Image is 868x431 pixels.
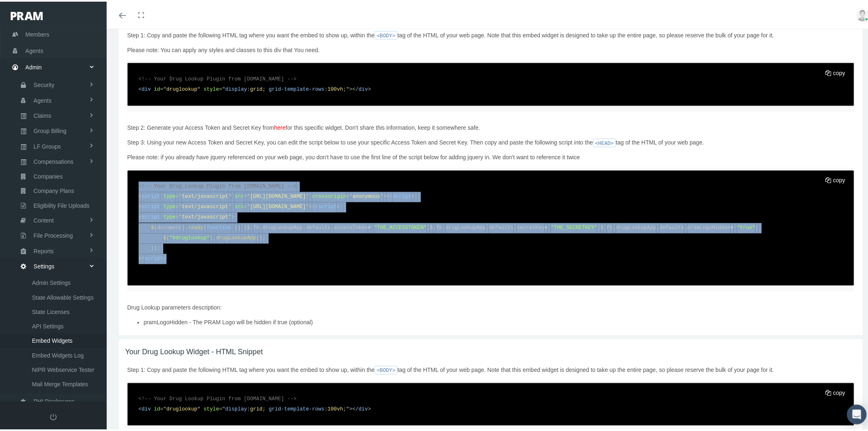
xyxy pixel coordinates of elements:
[244,224,247,229] span: {
[139,224,759,250] span: document $ fn drugLookupApp defaults accessToken $ fn drugLookupApp defaults secretKey $ fn drugL...
[825,388,845,395] a: Copy
[127,137,854,146] p: Step 3: Using your new Access Token and Secret Key, you can edit the script below to use your spe...
[228,203,232,209] span: "
[139,174,297,196] span: <!-- Your Drug Lookup Plugin from [DOMAIN_NAME] -->
[847,403,867,423] div: Open Intercom Messenger
[259,224,263,229] span: .
[368,224,371,229] span: =
[163,234,167,240] span: $
[737,224,756,229] span: "true"
[127,29,854,38] p: Step 1: Copy and paste the following HTML tag where you want the embed to show up, within the tag...
[346,193,384,198] span: anonymous
[263,405,266,411] span: ;
[32,289,94,303] span: State Allowable Settings
[244,193,247,198] span: =
[213,234,216,240] span: .
[163,193,176,198] span: type
[34,182,74,196] span: Company Plans
[176,193,179,198] span: =
[231,213,235,219] span: >
[306,203,309,209] span: "
[127,151,854,160] p: Please note: if you already have jquery referenced on your web page, you don't have to use the fi...
[139,85,142,91] span: <
[34,168,63,182] span: Companies
[197,85,201,91] span: "
[160,405,164,411] span: =
[139,203,160,209] span: script
[235,193,244,198] span: src
[139,254,163,260] span: script
[352,85,359,91] span: </
[386,193,411,198] span: script
[144,316,854,326] li: pramLogoHidden - The PRAM Logo will be hidden if true (optional)
[34,243,54,257] span: Reports
[154,224,157,229] span: (
[151,244,154,250] span: }
[139,193,160,198] span: script
[127,303,222,309] b: Drug Lookup parameters description:
[34,258,55,272] span: Settings
[127,44,854,53] p: Please note: You can apply any styles and classes to this div that You need.
[154,405,160,411] span: id
[25,41,43,57] span: Agents
[269,85,324,91] span: grid-template-rows
[34,227,73,241] span: File Processing
[603,224,607,229] span: .
[163,85,167,91] span: "
[34,76,55,90] span: Security
[154,244,157,250] span: )
[303,224,306,229] span: .
[427,224,430,229] span: ;
[247,203,250,209] span: "
[312,193,346,198] span: crossorigin
[306,193,309,198] span: "
[263,85,266,91] span: ;
[247,405,250,411] span: :
[250,224,254,229] span: .
[368,85,371,91] span: >
[160,85,201,91] span: druglookup
[312,203,318,209] span: </
[139,387,297,409] span: <!-- Your Drug Lookup Plugin from [DOMAIN_NAME] -->
[433,224,436,229] span: .
[219,85,225,91] span: ="
[228,193,232,198] span: "
[125,346,857,355] h4: Your Drug Lookup Widget - HTML Snippet
[167,234,170,240] span: (
[656,224,660,229] span: .
[684,224,688,229] span: .
[731,224,734,229] span: =
[139,254,145,260] span: </
[225,405,346,411] span: grid 100vh
[139,213,160,219] span: script
[185,224,188,229] span: .
[179,193,182,198] span: "
[263,234,266,240] span: ;
[34,107,51,121] span: Claims
[825,68,845,75] a: Copy
[259,234,263,240] span: )
[32,332,73,346] span: Embed Widgets
[235,224,238,229] span: (
[352,405,368,411] span: div
[324,85,328,91] span: :
[157,244,160,250] span: ;
[442,224,445,229] span: .
[337,203,340,209] span: >
[346,85,349,91] span: "
[247,193,250,198] span: "
[163,405,167,411] span: "
[163,213,176,219] span: type
[34,197,89,211] span: Eligibility File Uploads
[139,193,142,198] span: <
[210,234,213,240] span: )
[25,25,49,41] span: Members
[197,405,201,411] span: "
[352,405,359,411] span: </
[32,318,64,332] span: API Settings
[176,213,179,219] span: =
[613,224,616,229] span: .
[346,193,349,198] span: =
[151,224,154,229] span: $
[225,405,247,411] span: display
